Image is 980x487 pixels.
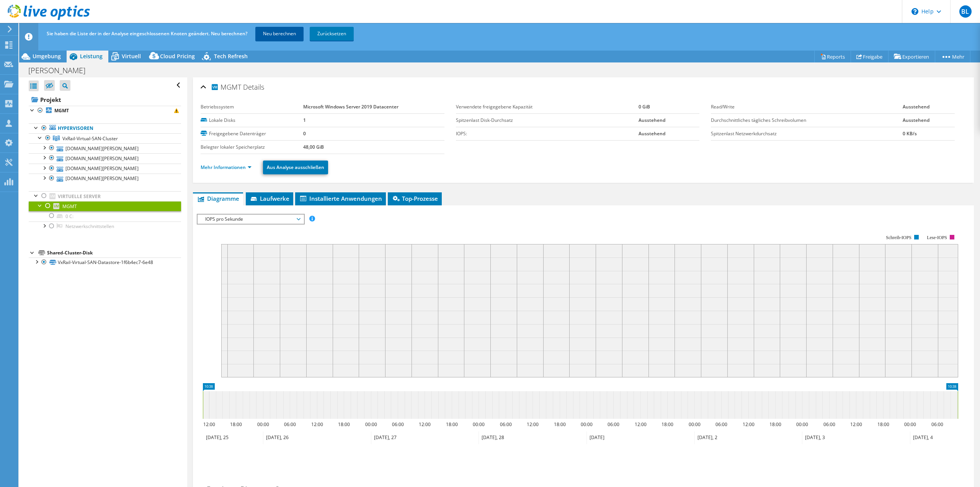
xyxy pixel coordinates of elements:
label: Spitzenlast Disk-Durchsatz [456,116,639,124]
span: MGMT [62,203,77,210]
text: 06:00 [715,421,727,428]
span: Diagramme [197,195,239,202]
text: 12:00 [419,421,431,428]
a: Mehr [935,51,970,62]
b: Microsoft Windows Server 2019 Datacenter [303,103,399,110]
a: Virtuelle Server [29,191,181,201]
span: BL [959,5,972,18]
text: 06:00 [392,421,404,428]
a: Projekt [29,93,181,106]
label: Freigegebene Datenträger [201,130,303,138]
text: 18:00 [661,421,673,428]
label: Spitzenlast Netzwerkdurchsatz [711,130,903,138]
text: Schreib-IOPS [886,235,912,240]
text: 06:00 [931,421,943,428]
a: MGMT [29,106,181,116]
a: [DOMAIN_NAME][PERSON_NAME] [29,143,181,153]
b: Ausstehend [639,117,665,123]
svg: \n [911,8,918,15]
a: Aus Analyse ausschließen [263,161,328,174]
text: 18:00 [230,421,242,428]
text: 12:00 [850,421,862,428]
b: 0 [303,130,306,137]
text: 12:00 [311,421,323,428]
label: Lokale Disks [201,116,303,124]
text: 12:00 [635,421,647,428]
label: IOPS: [456,130,639,138]
text: 12:00 [203,421,215,428]
text: 18:00 [554,421,566,428]
a: Freigabe [851,51,889,62]
h1: [PERSON_NAME] [25,66,97,75]
a: [DOMAIN_NAME][PERSON_NAME] [29,164,181,174]
span: Top-Prozesse [392,195,438,202]
text: 06:00 [500,421,512,428]
b: Ausstehend [903,117,929,123]
span: MGMT [211,82,241,91]
text: 18:00 [769,421,781,428]
text: 06:00 [284,421,296,428]
text: 12:00 [743,421,755,428]
text: 00:00 [689,421,701,428]
a: MGMT [29,201,181,211]
text: 00:00 [365,421,377,428]
text: 06:00 [823,421,835,428]
span: Cloud Pricing [160,52,195,60]
a: 0 C: [29,211,181,221]
text: 12:00 [527,421,539,428]
b: 0 KB/s [903,130,917,137]
text: 00:00 [904,421,916,428]
b: 0 GiB [639,103,650,110]
label: Durchschnittliches tägliches Schreibvolumen [711,116,903,124]
text: 18:00 [338,421,350,428]
div: Shared-Cluster-Disk [47,248,181,257]
label: Betriebssystem [201,103,303,111]
span: Umgebung [33,52,61,60]
b: Ausstehend [639,130,665,137]
b: 48,00 GiB [303,144,324,150]
text: 18:00 [877,421,889,428]
b: MGMT [54,107,69,114]
span: Virtuell [122,52,141,60]
span: Details [243,82,264,92]
span: Leistung [80,52,103,60]
span: Laufwerke [250,195,289,202]
b: 1 [303,117,306,123]
a: Mehr Informationen [201,164,252,171]
text: 18:00 [446,421,458,428]
text: 00:00 [257,421,269,428]
a: Zurücksetzen [310,27,354,41]
a: Hypervisoren [29,123,181,133]
text: Lese-IOPS [927,235,947,240]
a: [DOMAIN_NAME][PERSON_NAME] [29,153,181,163]
text: 00:00 [581,421,593,428]
a: VxRail-Virtual-SAN-Datastore-1f6b4ec7-6e48 [29,257,181,267]
text: 00:00 [473,421,485,428]
span: IOPS pro Sekunde [201,215,300,224]
span: Installierte Anwendungen [299,195,382,202]
span: Tech Refresh [214,52,248,60]
a: Netzwerkschnittstellen [29,221,181,231]
a: VxRail-Virtual-SAN-Cluster [29,133,181,143]
a: [DOMAIN_NAME][PERSON_NAME] [29,174,181,184]
text: 00:00 [796,421,808,428]
b: Ausstehend [903,103,929,110]
label: Belegter lokaler Speicherplatz [201,143,303,151]
a: Exportieren [888,51,935,62]
span: VxRail-Virtual-SAN-Cluster [62,135,118,142]
span: Sie haben die Liste der in der Analyse eingeschlossenen Knoten geändert. Neu berechnen? [47,30,247,37]
label: Verwendete freigegebene Kapazität [456,103,639,111]
text: 06:00 [608,421,619,428]
a: Neu berechnen [255,27,304,41]
a: Reports [814,51,851,62]
label: Read/Write [711,103,903,111]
